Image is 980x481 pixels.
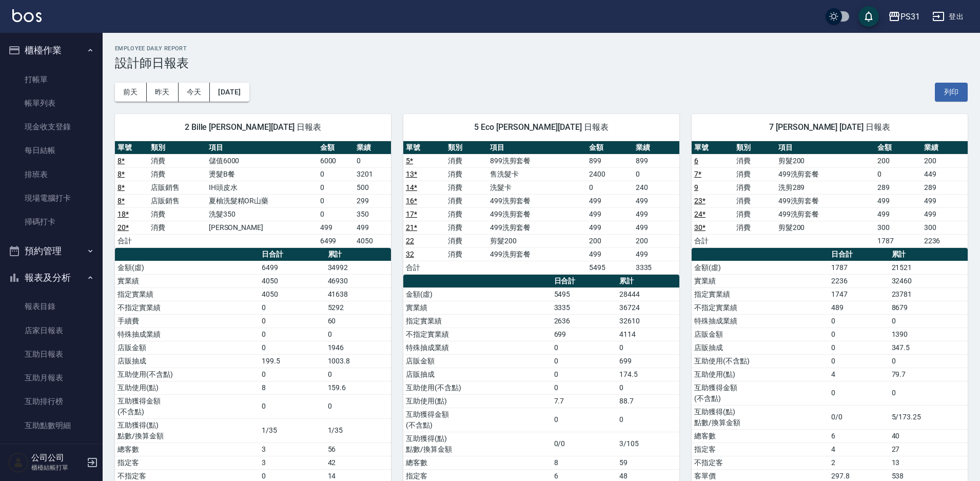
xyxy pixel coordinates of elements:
[325,287,391,301] td: 41638
[552,432,617,456] td: 0/0
[829,456,889,469] td: 2
[776,194,875,207] td: 499洗剪套餐
[617,275,679,288] th: 累計
[617,394,679,408] td: 88.7
[259,261,325,274] td: 6499
[147,83,179,102] button: 昨天
[354,221,391,234] td: 499
[259,442,325,456] td: 3
[692,274,829,287] td: 實業績
[115,141,148,155] th: 單號
[127,122,379,132] span: 2 Bille [PERSON_NAME][DATE] 日報表
[403,141,445,155] th: 單號
[325,354,391,368] td: 1003.8
[259,456,325,469] td: 3
[552,328,617,341] td: 699
[148,167,206,181] td: 消費
[259,301,325,314] td: 0
[354,234,391,247] td: 4050
[829,405,889,429] td: 0/0
[115,274,259,287] td: 實業績
[206,207,318,221] td: 洗髮350
[692,301,829,314] td: 不指定實業績
[259,394,325,418] td: 0
[318,167,355,181] td: 0
[115,442,259,456] td: 總客數
[318,221,355,234] td: 499
[325,456,391,469] td: 42
[889,381,968,405] td: 0
[487,234,587,247] td: 剪髮200
[875,181,921,194] td: 289
[922,141,968,155] th: 業績
[694,183,698,191] a: 9
[354,181,391,194] td: 500
[115,45,968,52] h2: Employee Daily Report
[259,354,325,368] td: 199.5
[487,207,587,221] td: 499洗剪套餐
[829,301,889,314] td: 489
[259,248,325,261] th: 日合計
[829,354,889,368] td: 0
[552,301,617,314] td: 3335
[694,157,698,165] a: 6
[586,167,633,181] td: 2400
[115,394,259,418] td: 互助獲得金額 (不含點)
[403,368,552,381] td: 店販抽成
[318,194,355,207] td: 0
[692,234,734,247] td: 合計
[148,141,206,155] th: 類別
[889,429,968,442] td: 40
[487,141,587,155] th: 項目
[115,83,147,102] button: 前天
[487,167,587,181] td: 售洗髮卡
[4,91,99,115] a: 帳單列表
[889,274,968,287] td: 32460
[586,194,633,207] td: 499
[115,287,259,301] td: 指定實業績
[552,287,617,301] td: 5495
[922,234,968,247] td: 2236
[889,287,968,301] td: 23781
[617,341,679,354] td: 0
[206,221,318,234] td: [PERSON_NAME]
[776,221,875,234] td: 剪髮200
[115,56,968,70] h3: 設計師日報表
[445,234,487,247] td: 消費
[325,261,391,274] td: 34992
[354,194,391,207] td: 299
[922,154,968,167] td: 200
[889,354,968,368] td: 0
[206,167,318,181] td: 燙髮B餐
[829,248,889,261] th: 日合計
[552,314,617,328] td: 2636
[4,390,99,413] a: 互助排行榜
[692,328,829,341] td: 店販金額
[829,287,889,301] td: 1747
[889,248,968,261] th: 累計
[889,405,968,429] td: 5/173.25
[617,368,679,381] td: 174.5
[889,301,968,314] td: 8679
[403,141,679,275] table: a dense table
[259,341,325,354] td: 0
[692,368,829,381] td: 互助使用(點)
[734,167,776,181] td: 消費
[487,181,587,194] td: 洗髮卡
[115,368,259,381] td: 互助使用(不含點)
[692,405,829,429] td: 互助獲得(點) 點數/換算金額
[445,207,487,221] td: 消費
[325,368,391,381] td: 0
[829,261,889,274] td: 1787
[875,167,921,181] td: 0
[776,154,875,167] td: 剪髮200
[259,418,325,442] td: 1/35
[692,341,829,354] td: 店販抽成
[4,238,99,264] button: 預約管理
[4,68,99,91] a: 打帳單
[692,456,829,469] td: 不指定客
[829,274,889,287] td: 2236
[403,394,552,408] td: 互助使用(點)
[889,261,968,274] td: 21521
[633,141,679,155] th: 業績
